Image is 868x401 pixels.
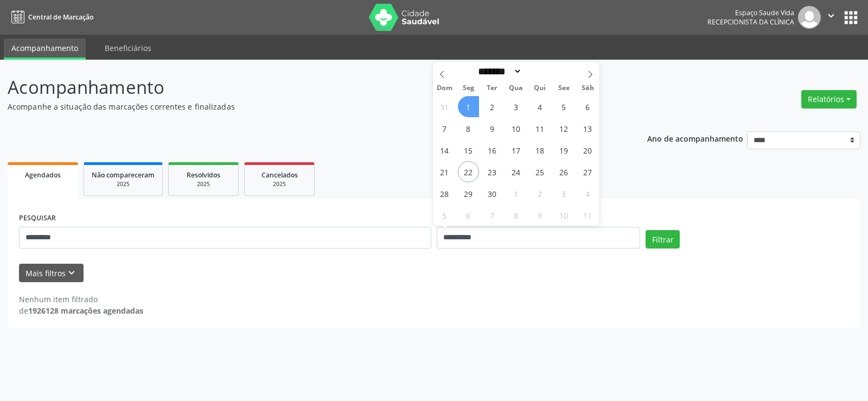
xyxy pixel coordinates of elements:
input: Year [522,66,558,77]
button:  [821,6,841,29]
span: Outubro 5, 2025 [434,205,455,226]
div: 2025 [252,180,307,188]
span: Setembro 29, 2025 [458,183,479,204]
div: 2025 [92,180,155,188]
span: Setembro 1, 2025 [458,96,479,117]
span: Setembro 21, 2025 [434,161,455,182]
span: Agosto 31, 2025 [434,96,455,117]
span: Setembro 3, 2025 [506,96,527,117]
span: Outubro 1, 2025 [506,183,527,204]
span: Setembro 27, 2025 [577,161,598,182]
p: Ano de acompanhamento [647,131,743,145]
span: Setembro 6, 2025 [577,96,598,117]
span: Setembro 18, 2025 [529,139,551,161]
select: Month [475,66,522,77]
span: Setembro 8, 2025 [458,118,479,139]
span: Setembro 4, 2025 [529,96,551,117]
a: Beneficiários [97,39,159,58]
span: Cancelados [261,170,298,180]
span: Setembro 5, 2025 [553,96,575,117]
span: Outubro 8, 2025 [506,205,527,226]
span: Sáb [576,85,599,92]
div: 2025 [176,180,231,188]
span: Setembro 7, 2025 [434,118,455,139]
span: Setembro 11, 2025 [529,118,551,139]
i:  [825,10,837,22]
i: keyboard_arrow_down [66,267,78,279]
p: Acompanhe a situação das marcações correntes e finalizadas [8,101,604,112]
p: Acompanhamento [8,74,604,101]
label: PESQUISAR [19,210,56,227]
span: Outubro 10, 2025 [553,205,575,226]
span: Qui [528,85,552,92]
span: Sex [552,85,576,92]
span: Setembro 16, 2025 [482,139,503,161]
a: Central de Marcação [8,8,93,26]
div: de [19,305,143,316]
span: Setembro 24, 2025 [506,161,527,182]
span: Setembro 9, 2025 [482,118,503,139]
span: Não compareceram [92,170,155,180]
span: Setembro 23, 2025 [482,161,503,182]
button: Relatórios [801,90,857,109]
span: Outubro 9, 2025 [529,205,551,226]
span: Central de Marcação [28,12,93,22]
span: Outubro 6, 2025 [458,205,479,226]
a: Acompanhamento [4,39,86,60]
span: Dom [433,85,457,92]
span: Setembro 15, 2025 [458,139,479,161]
span: Setembro 14, 2025 [434,139,455,161]
span: Outubro 11, 2025 [577,205,598,226]
span: Recepcionista da clínica [707,17,794,27]
span: Resolvidos [187,170,220,180]
span: Setembro 30, 2025 [482,183,503,204]
img: img [798,6,821,29]
span: Setembro 26, 2025 [553,161,575,182]
span: Setembro 22, 2025 [458,161,479,182]
span: Agendados [25,170,61,180]
button: apps [841,8,860,27]
span: Ter [480,85,504,92]
span: Setembro 13, 2025 [577,118,598,139]
span: Setembro 28, 2025 [434,183,455,204]
button: Mais filtroskeyboard_arrow_down [19,264,84,283]
span: Outubro 2, 2025 [529,183,551,204]
div: Nenhum item filtrado [19,294,143,305]
strong: 1926128 marcações agendadas [28,305,143,316]
span: Setembro 10, 2025 [506,118,527,139]
span: Setembro 19, 2025 [553,139,575,161]
span: Qua [504,85,528,92]
span: Outubro 4, 2025 [577,183,598,204]
div: Espaço Saude Vida [707,8,794,17]
button: Filtrar [646,230,680,249]
span: Setembro 25, 2025 [529,161,551,182]
span: Setembro 17, 2025 [506,139,527,161]
span: Seg [456,85,480,92]
span: Outubro 3, 2025 [553,183,575,204]
span: Setembro 2, 2025 [482,96,503,117]
span: Outubro 7, 2025 [482,205,503,226]
span: Setembro 12, 2025 [553,118,575,139]
span: Setembro 20, 2025 [577,139,598,161]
